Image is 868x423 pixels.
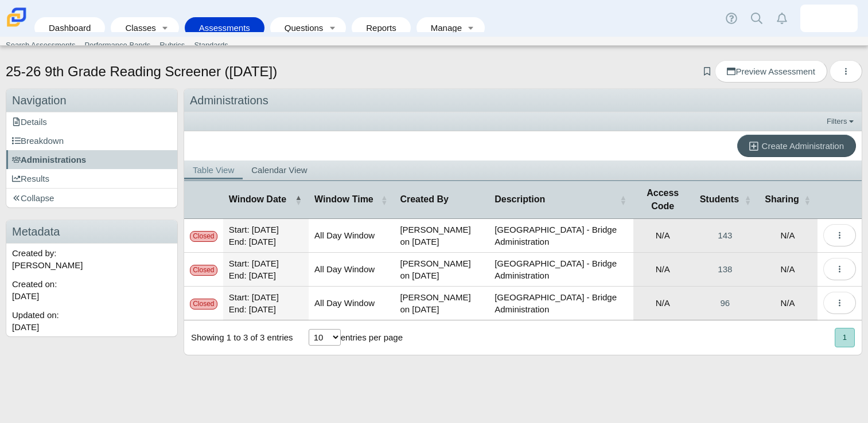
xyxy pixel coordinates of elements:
a: Collapse [6,189,177,207]
a: View Participants [692,219,758,252]
a: Classes [116,17,157,38]
td: [GEOGRAPHIC_DATA] - Bridge Administration [489,287,633,320]
span: Breakdown [12,136,64,146]
div: Administrations [184,89,862,112]
a: Rubrics [155,37,189,54]
span: Administrations [12,155,86,164]
div: Updated on: [6,305,177,336]
div: Closed [190,265,217,276]
a: Manage [422,17,463,38]
a: Toggle expanded [324,17,340,38]
h3: Metadata [6,220,177,244]
a: Performance Bands [80,37,155,54]
span: Navigation [12,94,67,107]
a: Create Administration [737,135,856,157]
a: Add bookmark [702,66,713,76]
span: Access Code [647,188,679,210]
a: Reports [357,17,405,38]
div: Showing 1 to 3 of 3 entries [184,320,293,355]
span: Window Time [314,194,373,204]
td: N/A [633,253,692,287]
td: [PERSON_NAME] on [DATE] [394,287,489,320]
a: Alerts [769,6,795,31]
div: Closed [190,299,217,310]
div: Created by: [PERSON_NAME] [6,244,177,275]
time: Jun 17, 2025 at 4:25 PM [12,322,39,332]
td: Start: [DATE] End: [DATE] [223,287,309,320]
a: emily.thomas.CoYEw4 [800,5,858,32]
span: Sharing : Activate to sort [804,181,811,218]
a: View Participants [692,253,758,286]
a: Search Assessments [1,37,80,54]
span: Created By [400,194,448,204]
h1: 25-26 9th Grade Reading Screener ([DATE]) [6,62,277,81]
time: Jun 17, 2025 at 4:24 PM [12,291,39,301]
td: All Day Window [309,219,394,253]
a: Breakdown [6,131,177,150]
td: N/A [758,287,818,320]
button: More options [823,258,856,280]
span: Create Administration [762,141,844,151]
a: Standards [189,37,232,54]
nav: pagination [834,328,855,347]
span: Description [495,194,545,204]
td: [GEOGRAPHIC_DATA] - Bridge Administration [489,253,633,287]
span: Students : Activate to sort [744,181,751,218]
span: Results [12,174,49,183]
td: N/A [633,287,692,320]
span: Sharing [765,194,799,204]
img: emily.thomas.CoYEw4 [820,9,838,28]
button: More options [823,292,856,314]
a: Toggle expanded [157,17,173,38]
button: 1 [835,328,855,347]
td: [GEOGRAPHIC_DATA] - Bridge Administration [489,219,633,253]
a: Results [6,169,177,188]
a: Details [6,112,177,131]
td: Start: [DATE] End: [DATE] [223,253,309,287]
a: Dashboard [40,17,99,38]
a: Filters [824,116,859,127]
span: Collapse [12,193,54,203]
td: All Day Window [309,253,394,287]
span: Preview Assessment [727,66,815,76]
a: Table View [184,160,243,179]
label: entries per page [341,332,403,342]
td: [PERSON_NAME] on [DATE] [394,219,489,253]
a: Carmen School of Science & Technology [5,21,29,31]
span: Details [12,117,47,127]
div: Created on: [6,275,177,305]
span: Window Time : Activate to sort [380,181,387,218]
td: Start: [DATE] End: [DATE] [223,219,309,253]
td: N/A [758,219,818,253]
a: Assessments [190,17,259,38]
td: N/A [633,219,692,253]
a: Toggle expanded [463,17,479,38]
td: All Day Window [309,287,394,320]
span: Description : Activate to sort [620,181,626,218]
button: More options [830,60,862,83]
span: Window Date [229,194,286,204]
span: Window Date : Activate to invert sorting [295,181,302,218]
button: More options [823,224,856,246]
a: Questions [276,17,324,38]
div: Closed [190,231,217,242]
span: Students [700,194,739,204]
a: View Participants [692,287,758,320]
a: Administrations [6,150,177,169]
td: N/A [758,253,818,287]
td: [PERSON_NAME] on [DATE] [394,253,489,287]
a: Preview Assessment [715,60,827,83]
img: Carmen School of Science & Technology [5,5,29,29]
a: Calendar View [243,160,316,179]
